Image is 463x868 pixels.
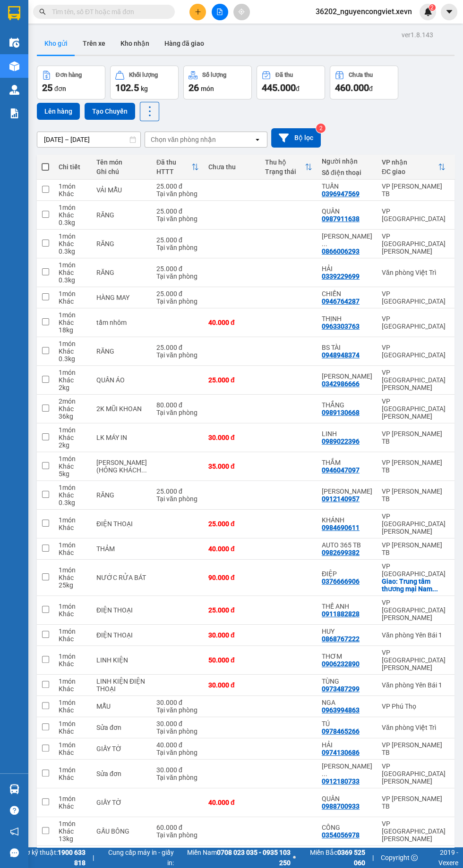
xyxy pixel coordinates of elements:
[59,820,87,827] div: 1 món
[322,438,360,445] div: 0989022396
[156,699,199,706] div: 30.000 đ
[382,762,446,785] div: VP [GEOGRAPHIC_DATA][PERSON_NAME]
[322,831,360,839] div: 0354056978
[96,827,147,835] div: GẤU BÔNG
[322,777,360,785] div: 0912180733
[59,741,87,749] div: 1 món
[59,211,87,219] div: Khác
[208,656,256,664] div: 50.000 đ
[96,405,147,413] div: 2K MŨI KHOAN
[156,273,199,280] div: Tại văn phòng
[322,290,372,298] div: CHIẾN
[208,463,256,470] div: 35.000 đ
[265,168,305,175] div: Trạng thái
[233,4,250,20] button: aim
[382,290,446,305] div: VP [GEOGRAPHIC_DATA]
[201,85,214,92] span: món
[96,434,147,441] div: LK MÁY IN
[110,66,179,99] button: Khối lượng102.5kg
[156,720,199,727] div: 30.000 đ
[216,8,223,15] span: file-add
[322,660,360,668] div: 0906232890
[382,168,438,175] div: ĐC giao
[441,4,457,20] button: caret-down
[322,749,360,756] div: 0974130686
[156,351,199,359] div: Tại văn phòng
[430,4,434,11] span: 2
[59,610,87,618] div: Khác
[59,405,87,413] div: Khác
[59,635,87,643] div: Khác
[96,376,147,384] div: QUẦN ÁO
[96,158,147,166] div: Tên món
[156,236,199,244] div: 25.000 đ
[58,849,86,867] strong: 1900 633 818
[308,6,420,17] span: 36202_nguyencongviet.xevn
[322,207,372,215] div: QUÂN
[382,207,446,223] div: VP [GEOGRAPHIC_DATA]
[59,470,87,478] div: 5 kg
[382,182,446,198] div: VP [PERSON_NAME] TB
[322,240,327,248] span: ...
[59,766,87,774] div: 1 món
[156,488,199,495] div: 25.000 đ
[322,516,372,524] div: KHÁNH
[59,455,87,463] div: 1 món
[382,269,446,276] div: Văn phòng Việt Trì
[322,488,372,495] div: VÕ VĂN CHI
[59,426,87,434] div: 1 món
[59,524,87,531] div: Khác
[156,168,191,175] div: HTTT
[156,298,199,305] div: Tại văn phòng
[9,38,19,48] img: warehouse-icon
[238,8,245,15] span: aim
[113,32,157,55] button: Kho nhận
[37,66,105,99] button: Đơn hàng25đơn
[322,762,372,777] div: NGUYỄN THỊ HƯƠNG
[208,520,256,528] div: 25.000 đ
[156,831,199,839] div: Tại văn phòng
[322,720,372,727] div: TÚ
[208,799,256,806] div: 40.000 đ
[59,699,87,706] div: 1 món
[382,369,446,391] div: VP [GEOGRAPHIC_DATA][PERSON_NAME]
[59,276,87,284] div: 0.3 kg
[59,653,87,660] div: 1 món
[59,727,87,735] div: Khác
[254,136,261,143] svg: open
[382,649,446,671] div: VP [GEOGRAPHIC_DATA][PERSON_NAME]
[96,703,147,710] div: MẪU
[156,741,199,749] div: 40.000 đ
[265,158,305,166] div: Thu hộ
[152,155,204,180] th: Toggle SortBy
[101,847,174,868] span: Cung cấp máy in - giấy in:
[322,265,372,273] div: HẢI
[382,397,446,420] div: VP [GEOGRAPHIC_DATA][PERSON_NAME]
[189,4,206,20] button: plus
[156,207,199,215] div: 25.000 đ
[59,190,87,198] div: Khác
[141,85,148,92] span: kg
[96,799,147,806] div: GIẤY TỜ
[330,66,398,99] button: Chưa thu460.000đ
[382,430,446,445] div: VP [PERSON_NAME] TB
[59,319,87,326] div: Khác
[156,158,191,166] div: Đã thu
[322,459,372,466] div: THẮM
[322,344,372,351] div: BS TÀI
[322,524,360,531] div: 0984690611
[96,491,147,499] div: RĂNG
[382,488,446,503] div: VP [PERSON_NAME] TB
[176,847,291,868] span: Miền Nam
[382,631,446,639] div: Văn phòng Yên Bái 1
[156,749,199,756] div: Tại văn phòng
[382,703,446,710] div: VP Phú Thọ
[59,261,87,269] div: 1 món
[59,499,87,506] div: 0.3 kg
[322,351,360,359] div: 0948948374
[382,513,446,535] div: VP [GEOGRAPHIC_DATA][PERSON_NAME]
[322,653,372,660] div: THƠM
[382,578,446,593] div: Giao: Trung tâm thương mại Nam Định, 91 Điện Biên, Cửa Bắc, Nam Định, 720000, Việt Nam
[322,706,360,714] div: 0963994863
[56,72,82,78] div: Đơn hàng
